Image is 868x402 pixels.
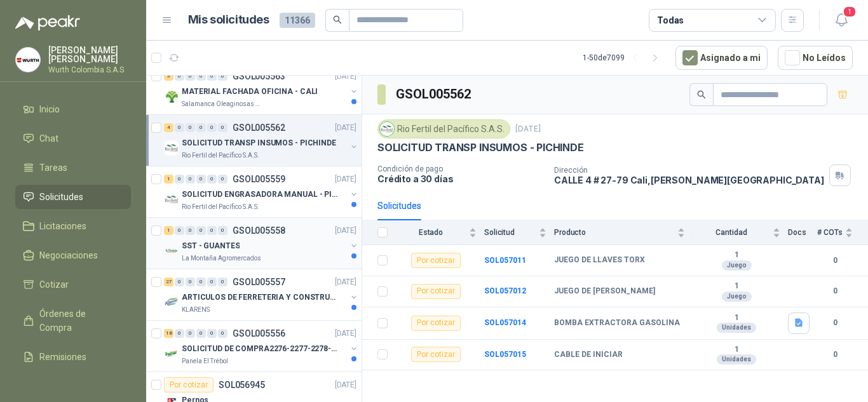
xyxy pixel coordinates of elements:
[207,175,217,184] div: 0
[554,255,645,265] b: JUEGO DE LLAVES TORX
[164,192,179,207] img: Company Logo
[182,137,336,149] p: SOLICITUD TRANSP INSUMOS - PICHINDE
[484,228,536,237] span: Solicitud
[484,286,526,295] a: SOL057012
[377,199,421,213] div: Solicitudes
[693,220,788,245] th: Cantidad
[233,123,285,132] p: GSOL005562
[16,48,40,72] img: Company Logo
[196,175,206,184] div: 0
[817,317,853,329] b: 0
[233,175,285,184] p: GSOL005559
[15,156,131,180] a: Tareas
[39,131,58,145] span: Chat
[515,123,541,135] p: [DATE]
[830,9,853,32] button: 1
[15,126,131,151] a: Chat
[817,255,853,267] b: 0
[335,379,356,391] p: [DATE]
[39,248,98,262] span: Negociaciones
[377,119,510,138] div: Rio Fertil del Pacífico S.A.S.
[48,66,131,74] p: Wurth Colombia S.A.S
[164,329,173,338] div: 18
[182,253,261,264] p: La Montaña Agromercados
[693,313,780,323] b: 1
[182,189,340,201] p: SOLICITUD ENGRASADORA MANUAL - PICHINDE
[484,256,526,265] a: SOL057011
[218,226,227,235] div: 0
[218,175,227,184] div: 0
[182,356,228,366] p: Panela El Trébol
[218,72,227,81] div: 0
[164,243,179,258] img: Company Logo
[722,291,752,302] div: Juego
[207,123,217,132] div: 0
[554,166,824,175] p: Dirección
[583,48,665,68] div: 1 - 50 de 7099
[380,122,394,136] img: Company Logo
[182,86,318,98] p: MATERIAL FACHADA OFICINA - CALI
[182,99,262,109] p: Salamanca Oleaginosas SAS
[186,329,195,338] div: 0
[164,346,179,361] img: Company Logo
[377,164,544,173] p: Condición de pago
[218,329,227,338] div: 0
[175,278,184,286] div: 0
[335,225,356,237] p: [DATE]
[233,226,285,235] p: GSOL005558
[554,220,693,245] th: Producto
[377,173,544,184] p: Crédito a 30 días
[186,72,195,81] div: 0
[218,278,227,286] div: 0
[15,302,131,340] a: Órdenes de Compra
[186,278,195,286] div: 0
[817,285,853,297] b: 0
[164,326,359,366] a: 18 0 0 0 0 0 GSOL005556[DATE] Company LogoSOLICITUD DE COMPRA2276-2277-2278-2284-2285-Panela El T...
[164,171,359,212] a: 1 0 0 0 0 0 GSOL005559[DATE] Company LogoSOLICITUD ENGRASADORA MANUAL - PICHINDERio Fertil del Pa...
[164,377,214,392] div: Por cotizar
[182,291,340,304] p: ARTICULOS DE FERRETERIA Y CONSTRUCCION EN GENERAL
[333,15,342,24] span: search
[207,226,217,235] div: 0
[15,243,131,267] a: Negociaciones
[175,123,184,132] div: 0
[693,228,770,237] span: Cantidad
[207,278,217,286] div: 0
[182,343,340,355] p: SOLICITUD DE COMPRA2276-2277-2278-2284-2285-
[411,347,461,362] div: Por cotizar
[233,72,285,81] p: GSOL005563
[186,175,195,184] div: 0
[657,13,684,27] div: Todas
[717,354,756,365] div: Unidades
[411,316,461,331] div: Por cotizar
[182,305,210,315] p: KLARENS
[218,123,227,132] div: 0
[554,286,655,297] b: JUEGO DE [PERSON_NAME]
[697,90,706,99] span: search
[395,228,466,237] span: Estado
[164,72,173,81] div: 3
[164,69,359,109] a: 3 0 0 0 0 0 GSOL005563[DATE] Company LogoMATERIAL FACHADA OFICINA - CALISalamanca Oleaginosas SAS
[554,175,824,185] p: CALLE 4 # 27-79 Cali , [PERSON_NAME][GEOGRAPHIC_DATA]
[675,46,768,70] button: Asignado a mi
[377,141,584,154] p: SOLICITUD TRANSP INSUMOS - PICHINDE
[395,220,484,245] th: Estado
[164,123,173,132] div: 4
[39,219,86,233] span: Licitaciones
[39,278,69,291] span: Cotizar
[196,226,206,235] div: 0
[335,173,356,185] p: [DATE]
[233,329,285,338] p: GSOL005556
[207,72,217,81] div: 0
[817,220,868,245] th: # COTs
[164,89,179,104] img: Company Logo
[15,185,131,209] a: Solicitudes
[196,123,206,132] div: 0
[554,350,623,360] b: CABLE DE INICIAR
[164,120,359,161] a: 4 0 0 0 0 0 GSOL005562[DATE] Company LogoSOLICITUD TRANSP INSUMOS - PICHINDERio Fertil del Pacífi...
[484,220,554,245] th: Solicitud
[196,72,206,81] div: 0
[693,250,780,260] b: 1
